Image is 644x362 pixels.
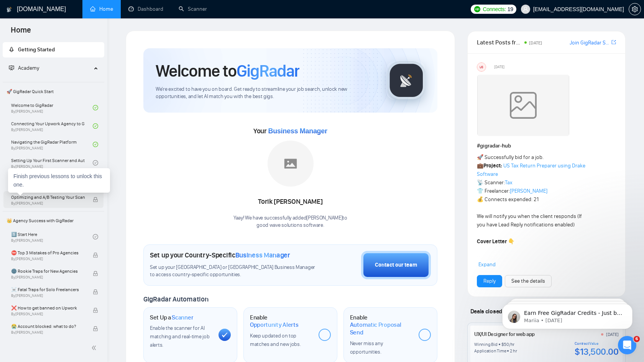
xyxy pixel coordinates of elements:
iframe: Intercom live chat [618,336,636,354]
h1: Welcome to [156,61,299,81]
div: Yaay! We have successfully added [PERSON_NAME] to [233,215,347,229]
span: export [611,39,616,45]
span: Scanner [172,314,193,321]
span: By [PERSON_NAME] [11,275,85,280]
span: Set up your [GEOGRAPHIC_DATA] or [GEOGRAPHIC_DATA] Business Manager to access country-specific op... [150,264,319,278]
div: 50 [504,341,509,347]
div: US [477,63,486,71]
span: 🚀 GigRadar Quick Start [3,84,103,99]
span: Business Manager [235,251,290,259]
span: ❌ How to get banned on Upwork [11,304,85,312]
span: 🌚 Rookie Traps for New Agencies [11,267,85,275]
button: Contact our team [361,251,431,279]
strong: Project: [483,162,502,169]
h1: Enable [250,314,312,329]
span: lock [93,271,98,276]
a: Setting Up Your First Scanner and Auto-BidderBy[PERSON_NAME] [11,154,93,171]
span: Home [5,25,37,41]
img: gigradar-logo.png [387,61,426,100]
div: $ [501,341,504,347]
div: Contract Value [575,341,618,346]
div: $13,500.00 [575,346,618,357]
span: Academy [9,65,39,71]
span: Opportunity Alerts [250,321,299,329]
button: Reply [477,275,502,287]
span: check-circle [93,160,98,165]
h1: Set up your Country-Specific [150,251,290,259]
span: 👑 Agency Success with GigRadar [3,213,103,228]
img: placeholder.png [268,141,314,187]
p: good wave solutions software . [233,222,347,229]
a: dashboardDashboard [128,6,163,12]
span: Latest Posts from the GigRadar Community [477,38,522,47]
span: ⛔ Top 3 Mistakes of Pro Agencies [11,249,85,257]
span: double-left [91,344,99,352]
img: logo [7,3,12,16]
strong: Cover Letter 👇 [477,238,514,245]
span: check-circle [93,105,98,110]
span: check-circle [93,123,98,129]
a: Tax [505,179,513,186]
button: See the details [505,275,552,287]
span: We're excited to have you on board. Get ready to streamline your job search, unlock new opportuni... [156,86,375,100]
li: Getting Started [3,42,104,57]
span: setting [629,6,641,12]
span: [DATE] [529,40,542,46]
a: setting [629,6,641,12]
h1: # gigradar-hub [477,142,616,150]
span: Your [253,127,327,135]
span: GigRadar Automation [143,295,208,303]
span: By [PERSON_NAME] [11,293,85,298]
span: 19 [508,5,513,13]
a: US Tax Return Preparer using Drake Software [477,162,585,177]
a: homeHome [90,6,113,12]
span: lock [93,252,98,258]
span: Optimizing and A/B Testing Your Scanner for Better Results [11,193,85,201]
span: Academy [18,65,39,71]
h1: Set Up a [150,314,193,321]
a: searchScanner [179,6,207,12]
div: Application Time [474,348,506,354]
span: 6 [634,336,640,342]
a: export [611,39,616,46]
a: [PERSON_NAME] [510,188,547,194]
a: Connecting Your Upwork Agency to GigRadarBy[PERSON_NAME] [11,118,93,134]
a: See the details [511,277,545,285]
span: 😭 Account blocked: what to do? [11,323,85,330]
span: Expand [478,261,496,268]
span: By [PERSON_NAME] [11,201,85,206]
span: GigRadar [237,61,299,81]
span: user [523,7,528,12]
div: Contact our team [375,261,417,269]
span: Never miss any opportunities. [350,340,383,355]
span: lock [93,326,98,331]
div: Winning Bid [474,341,497,347]
a: Navigating the GigRadar PlatformBy[PERSON_NAME] [11,136,93,153]
span: By [PERSON_NAME] [11,257,85,261]
span: By [PERSON_NAME] [11,330,85,335]
div: Finish previous lessons to unlock this one. [8,168,110,193]
span: [DATE] [494,64,504,70]
span: lock [93,197,98,202]
span: check-circle [93,142,98,147]
a: 1️⃣ Start HereBy[PERSON_NAME] [11,228,93,245]
a: Reply [483,277,496,285]
div: /hr [509,341,514,347]
span: ☠️ Fatal Traps for Solo Freelancers [11,286,85,293]
span: lock [93,308,98,313]
img: weqQh+iSagEgQAAAABJRU5ErkJggg== [477,75,569,136]
span: Connects: [483,5,506,13]
span: Automatic Proposal Send [350,321,412,336]
div: 2 hr [510,348,517,354]
a: Join GigRadar Slack Community [570,39,610,47]
span: check-circle [93,234,98,239]
a: UX/UI Designer for web app [474,331,534,337]
div: Torik [PERSON_NAME] [233,195,347,208]
span: Enable the scanner for AI matching and real-time job alerts. [150,325,209,348]
button: setting [629,3,641,15]
span: Deals closed by similar GigRadar users [467,305,571,318]
span: rocket [9,47,14,52]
